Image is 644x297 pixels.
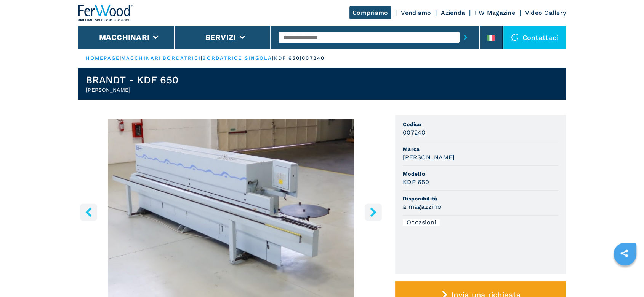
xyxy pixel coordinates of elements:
a: bordatrici [163,55,201,61]
span: Disponibilità [403,195,558,202]
a: sharethis [615,244,634,263]
a: Video Gallery [525,9,566,16]
h2: [PERSON_NAME] [86,86,178,94]
a: macchinari [121,55,161,61]
a: Azienda [441,9,465,16]
span: Modello [403,170,558,178]
span: | [161,55,163,61]
h3: [PERSON_NAME] [403,153,455,162]
h1: BRANDT - KDF 650 [86,74,178,86]
p: 007240 [302,55,325,62]
p: kdf 650 | [274,55,302,62]
span: | [120,55,121,61]
h3: 007240 [403,128,426,137]
span: | [201,55,202,61]
button: Servizi [205,33,236,42]
span: Codice [403,121,558,128]
button: right-button [365,203,382,221]
img: Ferwood [78,5,133,21]
button: submit-button [460,29,471,46]
span: | [272,55,274,61]
a: bordatrice singola [202,55,272,61]
h3: KDF 650 [403,178,429,186]
a: Vendiamo [401,9,431,16]
iframe: Chat [612,263,638,291]
button: Macchinari [99,33,150,42]
button: left-button [80,203,97,221]
a: HOMEPAGE [86,55,120,61]
div: Contattaci [503,26,566,49]
span: Marca [403,145,558,153]
div: Occasioni [403,219,440,226]
a: FW Magazine [475,9,515,16]
a: Compriamo [349,6,391,19]
img: Contattaci [511,33,519,41]
h3: a magazzino [403,202,441,211]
